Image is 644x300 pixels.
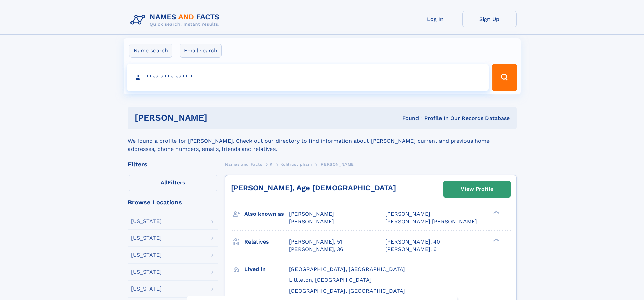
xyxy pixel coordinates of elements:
[244,208,289,220] h3: Also known as
[492,210,500,215] div: ❯
[131,252,162,258] div: [US_STATE]
[305,115,510,122] div: Found 1 Profile In Our Records Database
[231,184,396,192] a: [PERSON_NAME], Age [DEMOGRAPHIC_DATA]
[225,160,262,168] a: Names and Facts
[127,64,489,91] input: search input
[161,179,168,186] span: All
[270,160,273,168] a: K
[289,218,334,225] span: [PERSON_NAME]
[128,175,218,191] label: Filters
[289,266,405,272] span: [GEOGRAPHIC_DATA], [GEOGRAPHIC_DATA]
[131,286,162,292] div: [US_STATE]
[385,218,477,225] span: [PERSON_NAME] [PERSON_NAME]
[289,246,343,253] a: [PERSON_NAME], 36
[289,287,405,294] span: [GEOGRAPHIC_DATA], [GEOGRAPHIC_DATA]
[492,64,517,91] button: Search Button
[244,236,289,248] h3: Relatives
[289,211,334,217] span: [PERSON_NAME]
[131,218,162,224] div: [US_STATE]
[280,160,312,168] a: Kohlrust pham
[462,11,517,27] a: Sign Up
[461,181,493,197] div: View Profile
[180,44,222,58] label: Email search
[128,199,218,205] div: Browse Locations
[280,162,312,167] span: Kohlrust pham
[244,263,289,275] h3: Lived in
[128,129,517,153] div: We found a profile for [PERSON_NAME]. Check out our directory to find information about [PERSON_N...
[289,238,342,246] a: [PERSON_NAME], 51
[444,181,510,197] a: View Profile
[270,162,273,167] span: K
[129,44,172,58] label: Name search
[289,277,372,283] span: Littleton, [GEOGRAPHIC_DATA]
[319,162,356,167] span: [PERSON_NAME]
[128,11,225,29] img: Logo Names and Facts
[492,238,500,242] div: ❯
[385,238,440,246] a: [PERSON_NAME], 40
[408,11,462,27] a: Log In
[135,114,305,122] h1: [PERSON_NAME]
[385,246,439,253] a: [PERSON_NAME], 61
[131,235,162,241] div: [US_STATE]
[128,161,218,167] div: Filters
[131,269,162,275] div: [US_STATE]
[385,211,430,217] span: [PERSON_NAME]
